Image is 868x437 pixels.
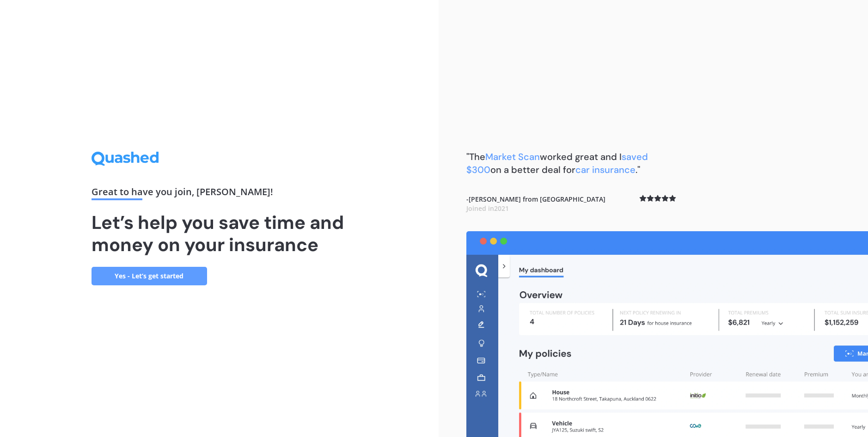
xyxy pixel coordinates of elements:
[466,204,509,213] span: Joined in 2021
[466,151,648,176] span: saved $300
[466,151,648,176] b: "The worked great and I on a better deal for ."
[575,164,636,176] span: car insurance
[92,211,348,256] h1: Let’s help you save time and money on your insurance
[466,195,605,213] b: - [PERSON_NAME] from [GEOGRAPHIC_DATA]
[466,231,868,437] img: dashboard.webp
[92,187,348,200] div: Great to have you join , [PERSON_NAME] !
[92,267,207,285] a: Yes - Let’s get started
[485,151,540,163] span: Market Scan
